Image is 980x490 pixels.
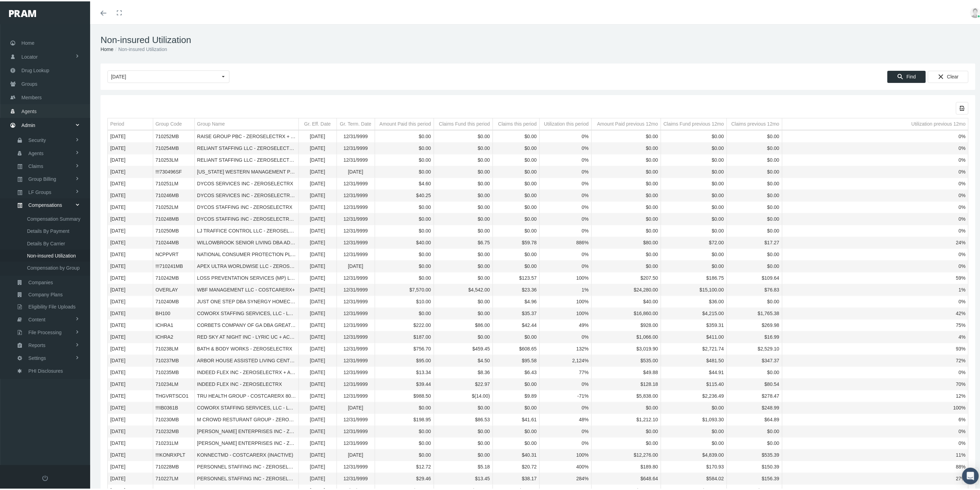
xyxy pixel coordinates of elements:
[153,472,194,483] td: 710227LM
[664,119,724,126] div: Claims Fund previous 12mo
[539,129,591,141] td: 0%
[108,247,153,259] td: [DATE]
[108,259,153,271] td: [DATE]
[782,318,968,330] td: 75%
[544,119,589,126] div: Utilization this period
[337,153,375,165] td: 12/31/9999
[27,248,76,260] span: Non-insured Utilization
[782,365,968,377] td: 0%
[28,133,46,145] span: Security
[782,212,968,224] td: 0%
[337,389,375,401] td: 12/31/9999
[107,101,969,113] div: Data grid toolbar
[28,312,45,324] span: Content
[298,354,337,365] td: [DATE]
[27,236,65,248] span: Details By Carrier
[539,247,591,259] td: 0%
[337,295,375,306] td: 12/31/9999
[153,436,194,448] td: 710231LM
[298,424,337,436] td: [DATE]
[729,155,780,162] div: $0.00
[194,153,298,165] td: RELIANT STAFFING LLC - ZEROSELECTRX
[108,436,153,448] td: [DATE]
[298,365,337,377] td: [DATE]
[782,306,968,318] td: 42%
[153,413,194,424] td: 710230MB
[28,287,63,299] span: Company Plans
[539,224,591,236] td: 0%
[21,35,34,48] span: Home
[597,119,658,126] div: Amount Paid previous 12mo
[539,424,591,436] td: 0%
[194,247,298,259] td: NATIONAL CONSUMER PROTECTION PLAN - ACUTERX
[28,198,62,210] span: Compensations
[782,153,968,165] td: 0%
[194,448,298,460] td: KONNECTMD - COSTCARERX (INACTIVE)
[782,141,968,153] td: 0%
[337,212,375,224] td: 12/31/9999
[731,119,780,126] div: Claims previous 12mo
[28,338,45,350] span: Reports
[380,119,431,126] div: Amount Paid this period
[782,295,968,306] td: 0%
[217,69,229,81] div: Select
[539,236,591,247] td: 886%
[912,119,966,126] div: Utilization previous 12mo
[729,132,780,138] div: $0.00
[153,188,194,200] td: 710246MB
[153,365,194,377] td: 710235MB
[337,436,375,448] td: 12/31/9999
[197,119,225,126] div: Group Name
[539,117,591,129] td: Column Utilization this period
[28,172,56,184] span: Group Billing
[108,212,153,224] td: [DATE]
[782,224,968,236] td: 0%
[495,155,537,162] div: $0.00
[153,236,194,247] td: 710244MB
[337,365,375,377] td: 12/31/9999
[539,200,591,212] td: 0%
[194,236,298,247] td: WILLOWBROOK SENIOR LIVING DBA ADAVA CARE - ZEROSELECTRX + ACA
[298,247,337,259] td: [DATE]
[153,271,194,283] td: 710242MB
[194,389,298,401] td: TRU HEALTH GROUP - COSTCARERX 800 #1
[108,377,153,389] td: [DATE]
[28,275,53,287] span: Companies
[153,424,194,436] td: 710232MB
[153,224,194,236] td: 710250MB
[153,306,194,318] td: BH100
[194,259,298,271] td: APEX ULTRA WORLDWISE LLC - ZEROSELECTRX + ACA (INACTIVE)
[9,9,36,16] img: PRAM_20_x_78.png
[337,165,375,177] td: [DATE]
[782,460,968,472] td: 88%
[194,212,298,224] td: DYCOS STAFFING INC - ZEROSELECTRX + ACA
[782,330,968,342] td: 4%
[153,460,194,472] td: 710228MB
[298,436,337,448] td: [DATE]
[194,342,298,354] td: BATH & BODY WORKS - ZEROSELECTRX
[194,365,298,377] td: INDEED FLEX INC - ZEROSELECTRX + ACA
[539,436,591,448] td: 0%
[153,141,194,153] td: 710254MB
[539,306,591,318] td: 100%
[108,401,153,413] td: [DATE]
[153,153,194,165] td: 710253LM
[194,200,298,212] td: DYCOS STAFFING INC - ZEROSELECTRX
[153,247,194,259] td: NCPPVRT
[539,448,591,460] td: 100%
[153,342,194,354] td: 710238LM
[194,424,298,436] td: [PERSON_NAME] ENTERPRISES INC - ZEROSELECTRX + ACA
[782,236,968,247] td: 24%
[782,424,968,436] td: 0%
[108,306,153,318] td: [DATE]
[375,117,434,129] td: Column Amount Paid this period
[495,132,537,138] div: $0.00
[108,472,153,483] td: [DATE]
[298,165,337,177] td: [DATE]
[782,200,968,212] td: 0%
[337,200,375,212] td: 12/31/9999
[194,413,298,424] td: M CROWD RESTURANT GROUP - ZEROSELECTRX + ACA
[539,377,591,389] td: 0%
[594,132,658,138] div: $0.00
[194,472,298,483] td: PERSONNEL STAFFING INC - ZEROSELECTRX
